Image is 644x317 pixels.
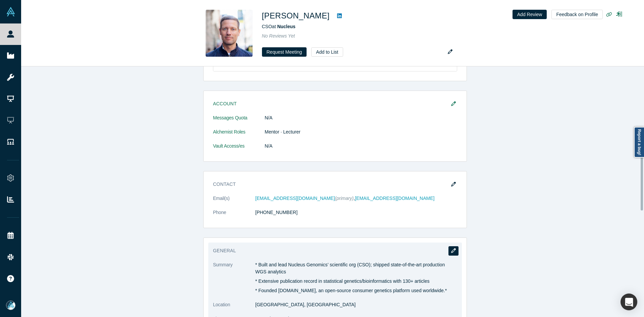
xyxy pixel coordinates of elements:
[213,195,255,209] dt: Email(s)
[6,301,15,310] img: Mia Scott's Account
[213,301,255,315] dt: Location
[513,10,547,19] button: Add Review
[335,196,354,201] span: (primary)
[213,128,265,143] dt: Alchemist Roles
[255,301,457,308] dd: [GEOGRAPHIC_DATA], [GEOGRAPHIC_DATA]
[255,210,298,215] a: [PHONE_NUMBER]
[265,143,457,150] dd: N/A
[213,114,265,128] dt: Messages Quota
[213,261,255,301] dt: Summary
[265,128,457,136] dd: Mentor · Lecturer
[262,24,296,29] span: CSO at
[255,196,335,201] a: [EMAIL_ADDRESS][DOMAIN_NAME]
[262,10,330,22] h1: [PERSON_NAME]
[255,278,457,285] p: * Extensive publication record in statistical genetics/bioinformatics with 130+ articles
[213,181,448,188] h3: Contact
[6,7,15,16] img: Alchemist Vault Logo
[255,195,457,202] dd: ,
[311,47,343,57] button: Add to List
[213,100,448,107] h3: Account
[551,10,603,19] button: Feedback on Profile
[355,196,434,201] a: [EMAIL_ADDRESS][DOMAIN_NAME]
[262,47,307,57] button: Request Meeting
[206,10,253,57] img: Lasse Folkersen's Profile Image
[277,24,295,29] a: Nucleus
[213,143,265,157] dt: Vault Access/es
[265,114,457,121] dd: N/A
[213,209,255,223] dt: Phone
[255,287,457,294] p: * Founded [DOMAIN_NAME], an open-source consumer genetics platform used worldwide.*
[255,261,457,275] p: * Built and lead Nucleus Genomics’ scientific org (CSO); shipped state-of-the-art production WGS ...
[213,247,448,254] h3: General
[262,33,295,39] span: No Reviews Yet
[634,127,644,158] a: Report a bug!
